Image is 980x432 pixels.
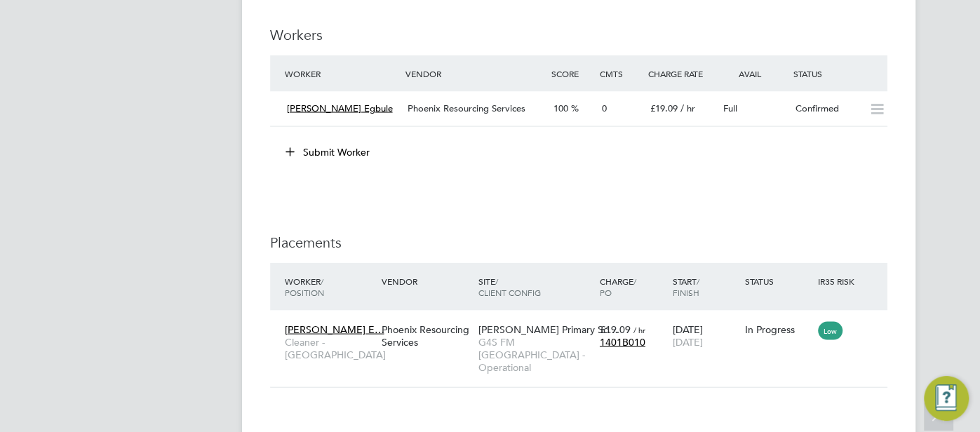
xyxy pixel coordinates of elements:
[741,268,814,293] div: Status
[600,323,631,335] span: £19.09
[600,335,645,348] span: 1401B010
[553,102,568,114] span: 100
[645,60,718,86] div: Charge Rate
[270,25,887,43] h3: Workers
[281,60,403,86] div: Worker
[723,102,737,114] span: Full
[669,268,741,304] div: Start
[285,323,384,335] span: [PERSON_NAME] E…
[790,97,863,120] div: Confirmed
[596,60,645,86] div: Cmts
[285,275,324,297] span: / Position
[270,233,887,251] h3: Placements
[718,60,791,86] div: Avail
[790,60,887,86] div: Status
[478,275,541,297] span: / Client Config
[672,275,699,297] span: / Finish
[745,323,811,335] div: In Progress
[602,102,607,114] span: 0
[402,60,547,86] div: Vendor
[281,268,378,304] div: Worker
[285,335,375,360] span: Cleaner - [GEOGRAPHIC_DATA]
[281,315,887,327] a: [PERSON_NAME] E…Cleaner - [GEOGRAPHIC_DATA]Phoenix Resourcing Services[PERSON_NAME] Primary Sc…G4...
[600,275,636,297] span: / PO
[596,268,669,304] div: Charge
[672,335,702,348] span: [DATE]
[378,268,475,293] div: Vendor
[478,323,618,335] span: [PERSON_NAME] Primary Sc…
[814,268,863,293] div: IR35 Risk
[478,335,593,374] span: G4S FM [GEOGRAPHIC_DATA] - Operational
[548,60,596,86] div: Score
[287,102,393,114] span: [PERSON_NAME] Egbule
[633,324,645,335] span: / hr
[650,102,678,114] span: £19.09
[818,321,843,339] span: Low
[276,140,381,163] button: Submit Worker
[475,268,596,304] div: Site
[378,316,475,355] div: Phoenix Resourcing Services
[924,376,969,421] button: Engage Resource Center
[680,102,695,114] span: / hr
[669,316,741,355] div: [DATE]
[408,102,525,114] span: Phoenix Resourcing Services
